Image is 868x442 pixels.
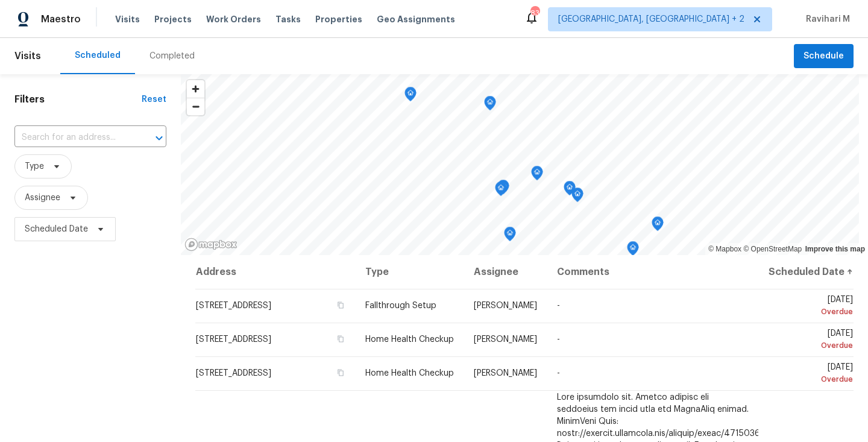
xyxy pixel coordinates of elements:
button: Copy Address [335,300,346,311]
div: Reset [142,93,166,106]
button: Zoom out [187,98,204,115]
div: Map marker [627,241,639,260]
div: Overdue [768,339,853,352]
span: Ravihari M [801,13,850,25]
span: Work Orders [206,13,261,25]
span: Properties [315,13,362,25]
a: Improve this map [805,245,865,253]
span: Visits [115,13,140,25]
div: Map marker [504,227,516,245]
th: Assignee [464,255,547,289]
input: Search for an address... [14,128,133,147]
span: [PERSON_NAME] [474,335,537,344]
th: Scheduled Date ↑ [758,255,854,289]
span: - [557,335,560,344]
span: Home Health Checkup [365,335,454,344]
span: [GEOGRAPHIC_DATA], [GEOGRAPHIC_DATA] + 2 [558,13,744,25]
div: Map marker [652,216,664,235]
th: Comments [547,255,758,289]
span: Zoom out [187,98,204,115]
span: [STREET_ADDRESS] [196,369,271,377]
div: Completed [149,50,195,62]
a: Mapbox [708,245,741,253]
div: Map marker [531,166,543,185]
span: Maestro [41,13,81,25]
div: Map marker [571,188,583,206]
div: Map marker [564,181,576,200]
span: Schedule [804,49,844,64]
a: Mapbox homepage [184,238,237,251]
div: Map marker [497,180,509,198]
canvas: Map [181,74,859,255]
span: Visits [14,43,41,69]
div: Overdue [768,373,853,385]
span: Type [25,160,44,172]
button: Open [151,130,168,147]
span: [DATE] [768,329,853,352]
button: Copy Address [335,333,346,344]
span: - [557,302,560,310]
span: Geo Assignments [377,13,455,25]
span: [DATE] [768,295,853,318]
button: Zoom in [187,80,204,98]
div: Map marker [404,87,417,106]
div: Map marker [484,96,496,115]
span: - [557,369,560,377]
th: Address [195,255,356,289]
button: Schedule [794,44,854,69]
span: Tasks [275,15,301,24]
span: [STREET_ADDRESS] [196,335,271,344]
button: Copy Address [335,367,346,378]
div: Scheduled [75,49,121,62]
a: OpenStreetMap [743,245,802,253]
span: Scheduled Date [25,223,88,235]
span: Home Health Checkup [365,369,454,377]
span: [PERSON_NAME] [474,302,537,310]
span: [PERSON_NAME] [474,369,537,377]
span: Projects [154,13,192,25]
th: Type [356,255,464,289]
div: Map marker [495,182,507,200]
h1: Filters [14,93,142,106]
span: [DATE] [768,363,853,385]
div: 83 [530,7,539,19]
span: Assignee [25,192,60,204]
div: Overdue [768,306,853,318]
span: Fallthrough Setup [365,302,436,310]
span: [STREET_ADDRESS] [196,302,271,310]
